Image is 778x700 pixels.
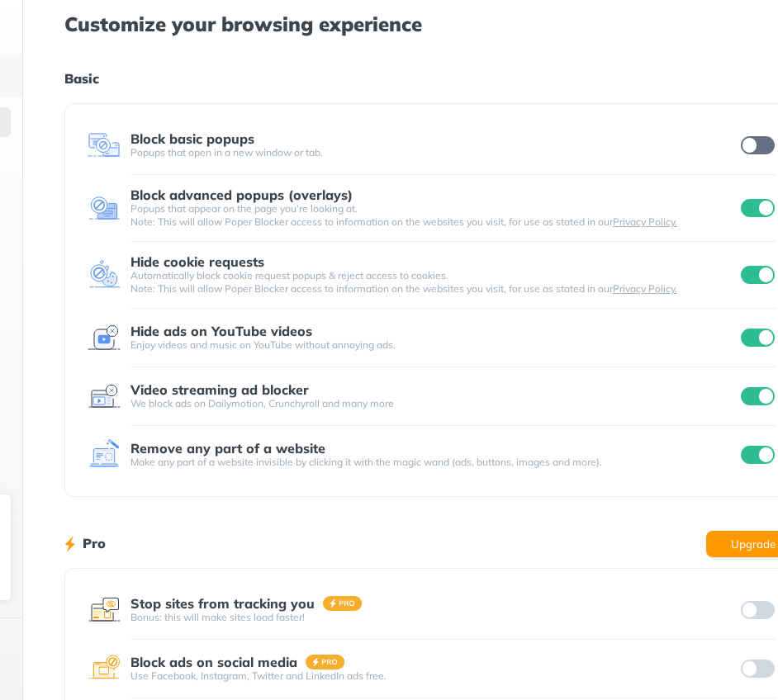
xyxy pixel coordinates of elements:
img: pro-badge.svg [323,596,363,611]
div: Remove any part of a website [130,441,325,456]
a: Privacy Policy. [613,215,677,228]
img: feature icon [88,652,121,685]
div: Hide cookie requests [130,254,264,269]
img: feature icon [88,380,121,413]
div: Popups that open in a new window or tab. [130,146,738,159]
img: pro-badge.svg [306,655,345,669]
div: Make any part of a website invisible by clicking it with the magic wand (ads, buttons, images and... [130,456,738,469]
div: Enjoy videos and music on YouTube without annoying ads. [130,338,738,352]
img: feature icon [88,438,121,471]
div: Automatically block cookie request popups & reject access to cookies. Note: This will allow Poper... [130,269,738,296]
h1: Pro [83,532,106,554]
img: lighting bolt [64,534,75,554]
div: Block ads on social media [130,655,297,669]
img: feature icon [88,321,121,354]
div: Block basic popups [130,131,254,146]
a: Privacy Policy. [613,282,677,295]
div: Popups that appear on the page you’re looking at. Note: This will allow Poper Blocker access to i... [130,202,738,229]
div: Hide ads on YouTube videos [130,324,312,338]
div: Use Facebook, Instagram, Twitter and LinkedIn ads free. [130,669,738,683]
div: Video streaming ad blocker [130,382,309,397]
img: feature icon [88,258,121,291]
img: feature icon [88,594,121,627]
img: feature icon [88,192,121,225]
div: Bonus: this will make sites load faster! [130,611,738,624]
div: Stop sites from tracking you [130,596,315,611]
div: We block ads on Dailymotion, Crunchyroll and many more [130,397,738,410]
img: feature icon [88,129,121,162]
div: Block advanced popups (overlays) [130,187,353,202]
